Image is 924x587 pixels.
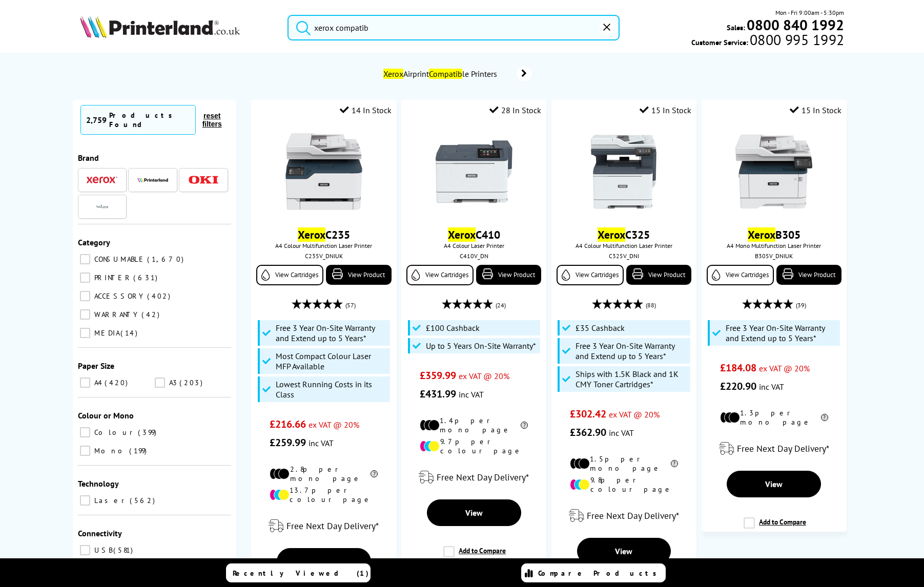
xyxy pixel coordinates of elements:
[598,227,625,242] mark: Xerox
[409,252,539,260] div: C410V_DN
[429,69,462,79] mark: Compatib
[188,176,219,184] img: OKI
[570,454,678,473] li: 1.5p per mono page
[448,227,500,242] a: XeroxC410
[130,496,157,505] span: 562
[576,323,625,333] span: £35 Cashback
[459,371,509,381] span: ex VAT @ 20%
[147,291,173,301] span: 402
[420,437,528,455] li: 9.7p per colour page
[256,512,391,540] div: modal_delivery
[406,463,541,492] div: modal_delivery
[570,426,606,439] span: £362.90
[576,341,687,361] span: Free 3 Year On-Site Warranty and Extend up to 5 Years*
[383,69,403,79] mark: Xerox
[420,369,456,382] span: £359.99
[80,272,90,283] input: PRINTER 631
[270,486,378,504] li: 13.7p per colour page
[420,416,528,434] li: 1.4p per mono page
[744,517,806,537] label: Add to Compare
[276,351,387,371] span: Most Compact Colour Laser MFP Available
[92,496,129,505] span: Laser
[538,569,662,578] span: Compare Products
[720,408,828,427] li: 1.3p per mono page
[557,501,691,530] div: modal_delivery
[489,105,541,115] div: 28 In Stock
[78,478,119,489] span: Technology
[382,67,532,81] a: XeroxAirprintCompatible Printers
[436,133,512,210] img: Xerox-C410-Front-Main-Small.jpg
[709,252,839,260] div: B305V_DNIUK
[92,446,128,455] span: Mono
[92,273,132,282] span: PRINTER
[427,499,521,526] a: View
[196,111,229,129] button: reset filters
[270,417,306,431] span: £216.66
[256,242,391,249] span: A4 Colour Multifunction Laser Printer
[720,361,756,374] span: £184.08
[420,387,456,401] span: £431.99
[557,265,624,285] a: View Cartridges
[270,436,306,449] span: £259.99
[226,563,371,582] a: Recently Viewed (1)
[92,291,146,301] span: ACCESSORY
[138,428,159,437] span: 399
[276,323,387,343] span: Free 3 Year On-Site Warranty and Extend up to 5 Years*
[92,546,112,555] span: USB
[476,265,541,285] a: View Product
[92,378,104,387] span: A4
[727,471,821,497] a: View
[426,323,480,333] span: £100 Cashback
[276,379,387,400] span: Lowest Running Costs in its Class
[277,548,371,575] a: View
[646,296,656,315] span: (88)
[80,446,90,456] input: Mono 199
[720,380,756,393] span: £220.90
[80,15,275,40] a: Printerland Logo
[615,546,632,556] span: View
[298,227,350,242] a: XeroxC235
[270,465,378,483] li: 2.8p per mono page
[78,153,99,163] span: Brand
[585,133,662,210] img: xerox-c325-front-small.jpg
[759,363,810,373] span: ex VAT @ 20%
[80,378,90,388] input: A4 420
[406,242,541,249] span: A4 Colour Laser Printer
[443,546,506,565] label: Add to Compare
[113,546,135,555] span: 581
[609,428,634,438] span: inc VAT
[437,471,529,483] span: Free Next Day Delivery*
[80,328,90,338] input: MEDIA 14
[80,427,90,437] input: Colour 399
[776,265,841,285] a: View Product
[748,227,800,242] a: XeroxB305
[748,227,775,242] mark: Xerox
[109,111,190,129] div: Products Found
[78,361,114,371] span: Paper Size
[640,105,691,115] div: 15 In Stock
[80,254,90,264] input: CONSUMABLE 1,670
[86,115,107,125] span: 2,759
[286,520,379,532] span: Free Next Day Delivery*
[80,545,90,555] input: USB 581
[576,369,687,389] span: Ships with 1.5K Black and 1K CMY Toner Cartridges*
[80,309,90,320] input: WARRANTY 42
[459,389,484,400] span: inc VAT
[259,252,388,260] div: C235V_DNIUK
[80,15,240,38] img: Printerland Logo
[129,446,149,455] span: 199
[496,296,506,315] span: (24)
[309,420,359,430] span: ex VAT @ 20%
[521,563,666,582] a: Compare Products
[87,176,117,183] img: Xerox
[340,105,392,115] div: 14 In Stock
[155,378,165,388] input: A3 203
[233,569,369,578] span: Recently Viewed (1)
[382,69,501,79] span: Airprint le Printers
[727,23,745,32] span: Sales:
[726,323,837,343] span: Free 3 Year On-Site Warranty and Extend up to 5 Years*
[598,227,650,242] a: XeroxC325
[735,133,812,210] img: Xerox-B305-Front-Small.jpg
[406,265,474,285] a: View Cartridges
[345,296,356,315] span: (57)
